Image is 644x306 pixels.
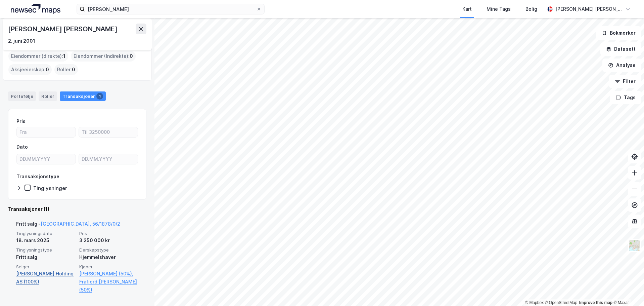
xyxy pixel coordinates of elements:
div: Roller [39,91,57,101]
div: Aksjeeierskap : [8,64,52,75]
div: Eiendommer (Indirekte) : [71,51,136,62]
a: Improve this map [579,300,612,305]
span: Kjøper [79,264,138,270]
span: 0 [130,52,133,60]
div: Fritt salg - [16,220,120,231]
span: 0 [72,66,75,74]
img: Z [628,239,641,252]
input: DD.MM.YYYY [79,154,138,164]
button: Datasett [600,42,641,56]
button: Analyse [602,59,641,72]
div: Kontrollprogram for chat [610,274,644,306]
div: Transaksjonstype [16,173,59,181]
input: Til 3250000 [79,127,138,137]
button: Bokmerker [596,26,641,40]
span: 1 [63,52,65,60]
img: logo.a4113a55bc3d86da70a041830d287a7e.svg [11,4,60,14]
div: 3 250 000 kr [79,236,138,244]
a: Mapbox [525,300,544,305]
div: Kart [462,5,472,13]
span: Pris [79,231,138,236]
button: Tags [610,91,641,104]
div: Tinglysninger [33,185,67,191]
div: 18. mars 2025 [16,236,75,244]
div: Hjemmelshaver [79,253,138,261]
div: Pris [16,117,26,125]
div: Transaksjoner (1) [8,205,146,213]
span: 0 [46,66,49,74]
span: Eierskapstype [79,247,138,253]
iframe: Chat Widget [610,274,644,306]
a: [PERSON_NAME] Holding AS (100%) [16,270,75,286]
span: Tinglysningstype [16,247,75,253]
span: Tinglysningsdato [16,231,75,236]
div: Bolig [525,5,537,13]
button: Filter [609,75,641,88]
div: 2. juni 2001 [8,37,35,45]
div: Dato [16,143,28,151]
input: DD.MM.YYYY [17,154,76,164]
div: [PERSON_NAME] [PERSON_NAME] [555,5,623,13]
input: Søk på adresse, matrikkel, gårdeiere, leietakere eller personer [85,4,256,14]
a: [GEOGRAPHIC_DATA], 56/1878/0/2 [41,221,120,227]
div: 1 [96,93,103,100]
a: Frafjord [PERSON_NAME] (50%) [79,278,138,294]
div: [PERSON_NAME] [PERSON_NAME] [8,24,119,34]
a: [PERSON_NAME] (50%), [79,270,138,278]
div: Eiendommer (direkte) : [8,51,68,62]
div: Roller : [54,64,78,75]
a: OpenStreetMap [545,300,578,305]
input: Fra [17,127,76,137]
div: Fritt salg [16,253,75,261]
span: Selger [16,264,75,270]
div: Transaksjoner [60,91,106,101]
div: Portefølje [8,91,36,101]
div: Mine Tags [487,5,511,13]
